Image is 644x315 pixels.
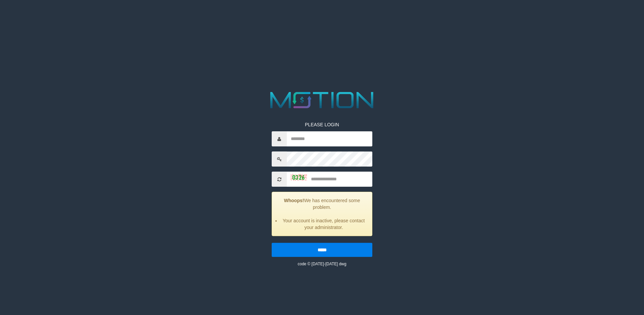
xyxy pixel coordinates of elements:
[284,198,304,203] strong: Whoops!
[298,262,346,266] small: code © [DATE]-[DATE] dwg
[290,174,307,181] img: captcha
[280,217,367,231] li: Your account is inactive, please contact your administrator.
[272,192,372,236] div: We has encountered some problem.
[266,89,378,111] img: MOTION_logo.png
[272,121,372,128] p: PLEASE LOGIN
